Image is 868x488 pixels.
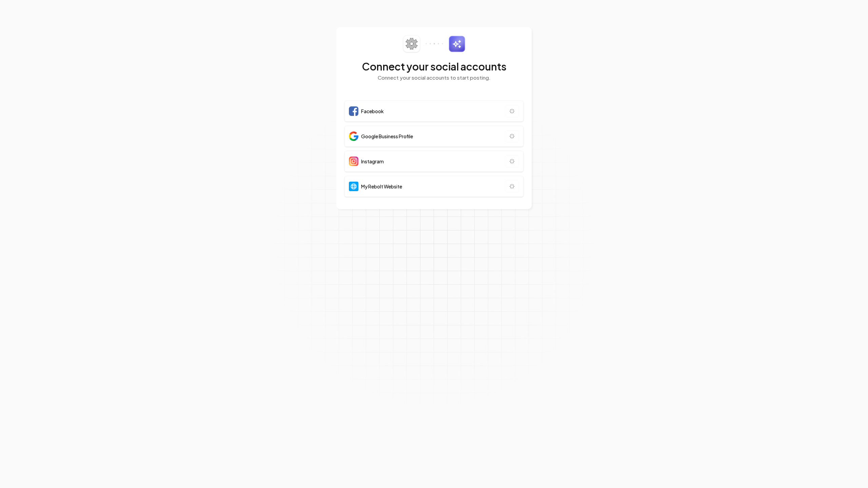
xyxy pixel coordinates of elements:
[449,36,465,52] img: sparkles.svg
[349,157,358,166] img: Instagram
[361,108,384,115] span: Facebook
[349,131,358,141] img: Google
[349,182,358,191] img: Website
[344,60,524,73] h2: Connect your social accounts
[361,183,402,190] span: My Rebolt Website
[344,74,524,82] p: Connect your social accounts to start posting.
[349,106,358,116] img: Facebook
[361,133,413,140] span: Google Business Profile
[361,158,384,165] span: Instagram
[426,43,443,44] img: connector-dots.svg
